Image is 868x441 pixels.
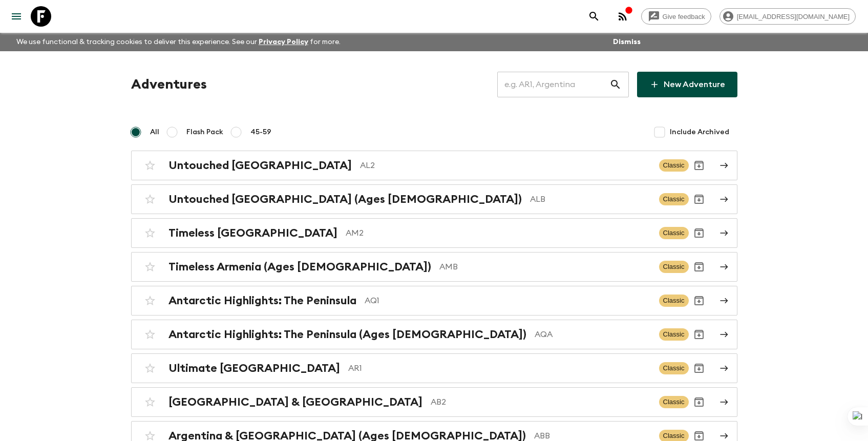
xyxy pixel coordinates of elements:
[131,320,737,349] a: Antarctic Highlights: The Peninsula (Ages [DEMOGRAPHIC_DATA])AQAClassicArchive
[168,260,431,274] h2: Timeless Armenia (Ages [DEMOGRAPHIC_DATA])
[530,193,651,205] p: ALB
[659,159,689,172] span: Classic
[6,6,27,27] button: menu
[657,13,711,20] span: Give feedback
[689,155,709,176] button: Archive
[731,13,855,20] span: [EMAIL_ADDRESS][DOMAIN_NAME]
[168,226,337,240] h2: Timeless [GEOGRAPHIC_DATA]
[168,193,522,206] h2: Untouched [GEOGRAPHIC_DATA] (Ages [DEMOGRAPHIC_DATA])
[131,184,737,214] a: Untouched [GEOGRAPHIC_DATA] (Ages [DEMOGRAPHIC_DATA])ALBClassicArchive
[689,257,709,277] button: Archive
[659,227,689,239] span: Classic
[131,151,737,180] a: Untouched [GEOGRAPHIC_DATA]AL2ClassicArchive
[348,362,651,374] p: AR1
[689,189,709,209] button: Archive
[641,8,711,25] a: Give feedback
[168,395,422,409] h2: [GEOGRAPHIC_DATA] & [GEOGRAPHIC_DATA]
[131,218,737,248] a: Timeless [GEOGRAPHIC_DATA]AM2ClassicArchive
[689,392,709,412] button: Archive
[131,74,207,95] h1: Adventures
[584,6,604,27] button: search adventures
[659,193,689,205] span: Classic
[689,324,709,345] button: Archive
[168,159,352,172] h2: Untouched [GEOGRAPHIC_DATA]
[365,295,651,307] p: AQ1
[131,286,737,316] a: Antarctic Highlights: The PeninsulaAQ1ClassicArchive
[689,358,709,379] button: Archive
[535,328,651,341] p: AQA
[689,290,709,311] button: Archive
[610,35,643,49] button: Dismiss
[439,261,651,273] p: AMB
[150,127,159,137] span: All
[360,159,651,172] p: AL2
[250,127,271,137] span: 45-59
[168,328,526,341] h2: Antarctic Highlights: The Peninsula (Ages [DEMOGRAPHIC_DATA])
[637,72,737,97] a: New Adventure
[689,223,709,243] button: Archive
[659,362,689,374] span: Classic
[670,127,729,137] span: Include Archived
[131,353,737,383] a: Ultimate [GEOGRAPHIC_DATA]AR1ClassicArchive
[12,33,345,51] p: We use functional & tracking cookies to deliver this experience. See our for more.
[168,294,356,307] h2: Antarctic Highlights: The Peninsula
[659,328,689,341] span: Classic
[259,38,308,46] a: Privacy Policy
[186,127,223,137] span: Flash Pack
[659,396,689,408] span: Classic
[168,362,340,375] h2: Ultimate [GEOGRAPHIC_DATA]
[497,70,609,99] input: e.g. AR1, Argentina
[346,227,651,239] p: AM2
[719,8,856,25] div: [EMAIL_ADDRESS][DOMAIN_NAME]
[659,261,689,273] span: Classic
[431,396,651,408] p: AB2
[131,252,737,282] a: Timeless Armenia (Ages [DEMOGRAPHIC_DATA])AMBClassicArchive
[659,295,689,307] span: Classic
[131,387,737,417] a: [GEOGRAPHIC_DATA] & [GEOGRAPHIC_DATA]AB2ClassicArchive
